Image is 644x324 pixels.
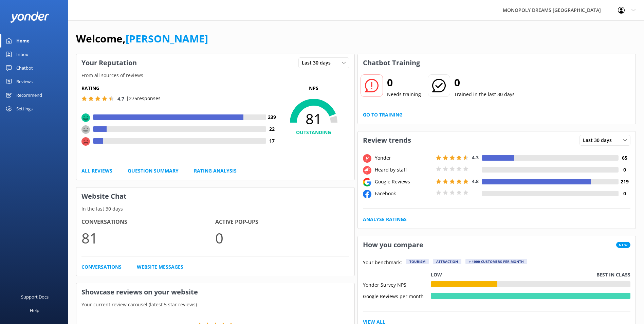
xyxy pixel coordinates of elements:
[454,74,515,91] h2: 0
[278,110,349,127] span: 81
[126,95,161,102] p: | 275 responses
[215,218,349,227] h4: Active Pop-ups
[16,88,42,102] div: Recommend
[16,48,28,61] div: Inbox
[454,91,515,98] p: Trained in the last 30 days
[21,290,49,304] div: Support Docs
[373,166,434,174] div: Heard by staff
[266,137,278,145] h4: 17
[117,95,124,102] span: 4.7
[363,293,431,299] div: Google Reviews per month
[278,129,349,136] h4: OUTSTANDING
[76,283,354,301] h3: Showcase reviews on your website
[472,154,479,161] span: 4.3
[128,167,179,175] a: Question Summary
[302,59,335,67] span: Last 30 days
[76,187,354,205] h3: Website Chat
[81,218,215,227] h4: Conversations
[16,102,33,115] div: Settings
[363,216,407,223] a: Analyse Ratings
[76,31,208,47] h1: Welcome,
[619,190,630,197] h4: 0
[387,74,421,91] h2: 0
[81,227,215,249] p: 81
[126,32,208,46] a: [PERSON_NAME]
[81,167,112,175] a: All Reviews
[619,154,630,162] h4: 65
[10,12,49,23] img: yonder-white-logo.png
[278,85,349,92] p: NPS
[596,271,630,278] p: Best in class
[16,61,33,75] div: Chatbot
[76,301,354,308] p: Your current review carousel (latest 5 star reviews)
[619,178,630,185] h4: 219
[358,131,416,149] h3: Review trends
[616,242,630,248] span: New
[16,75,33,88] div: Reviews
[76,205,354,213] p: In the last 30 days
[583,137,616,144] span: Last 30 days
[215,227,349,249] p: 0
[266,125,278,133] h4: 22
[363,111,403,119] a: Go to Training
[16,34,30,48] div: Home
[137,263,183,271] a: Website Messages
[431,271,442,278] p: Low
[433,259,461,264] div: Attraction
[406,259,429,264] div: Tourism
[30,304,39,317] div: Help
[363,281,431,287] div: Yonder Survey NPS
[387,91,421,98] p: Needs training
[76,72,354,79] p: From all sources of reviews
[266,113,278,121] h4: 239
[81,85,278,92] h5: Rating
[465,259,527,264] div: > 1000 customers per month
[194,167,237,175] a: Rating Analysis
[373,190,434,197] div: Facebook
[619,166,630,174] h4: 0
[358,236,428,254] h3: How you compare
[363,259,402,267] p: Your benchmark:
[373,154,434,162] div: Yonder
[373,178,434,185] div: Google Reviews
[81,263,122,271] a: Conversations
[358,54,425,72] h3: Chatbot Training
[472,178,479,184] span: 4.8
[76,54,142,72] h3: Your Reputation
